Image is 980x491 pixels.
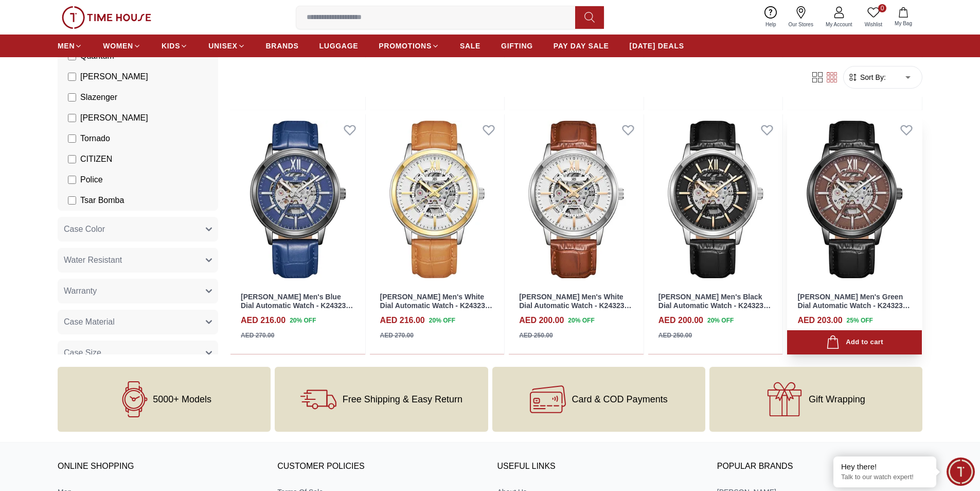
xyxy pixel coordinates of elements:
[241,293,353,318] a: [PERSON_NAME] Men's Blue Dial Automatic Watch - K24323-XLNN
[658,293,771,318] a: [PERSON_NAME] Men's Black Dial Automatic Watch - K24323-SLBBK
[826,335,883,349] div: Add to cart
[58,279,218,303] button: Warranty
[630,37,684,55] a: [DATE] DEALS
[64,285,97,297] span: Warranty
[888,5,918,29] button: My Bag
[787,114,922,284] img: Kenneth Scott Men's Green Dial Automatic Watch - K24323-BLBH
[80,91,117,104] span: Slazenger
[648,114,783,284] img: Kenneth Scott Men's Black Dial Automatic Watch - K24323-SLBBK
[847,316,873,325] span: 25 % OFF
[64,223,105,235] span: Case Color
[380,314,425,327] h4: AED 216.00
[68,176,76,184] input: Police
[80,174,103,186] span: Police
[68,196,76,205] input: Tsar Bomba
[861,21,886,28] span: Wishlist
[58,37,82,55] a: MEN
[58,217,218,242] button: Case Color
[501,37,533,55] a: GIFTING
[379,37,439,55] a: PROMOTIONS
[797,314,842,327] h4: AED 203.00
[319,41,359,51] span: LUGGAGE
[379,41,432,51] span: PROMOTIONS
[68,114,76,122] input: [PERSON_NAME]
[103,41,133,51] span: WOMEN
[80,153,112,165] span: CITIZEN
[266,41,299,51] span: BRANDS
[58,341,218,365] button: Case Size
[658,314,703,327] h4: AED 200.00
[62,6,151,29] img: ...
[241,331,274,340] div: AED 270.00
[343,394,462,404] span: Free Shipping & Easy Return
[80,132,110,145] span: Tornado
[759,4,782,30] a: Help
[501,41,533,51] span: GIFTING
[717,459,922,475] h3: Popular Brands
[554,37,609,55] a: PAY DAY SALE
[429,316,455,325] span: 20 % OFF
[64,254,122,266] span: Water Resistant
[785,21,817,28] span: Our Stores
[162,41,180,51] span: KIDS
[64,347,101,359] span: Case Size
[848,72,886,82] button: Sort By:
[519,314,564,327] h4: AED 200.00
[460,41,480,51] span: SALE
[380,331,414,340] div: AED 270.00
[519,331,553,340] div: AED 250.00
[947,458,975,486] div: Chat Widget
[890,20,916,27] span: My Bag
[797,293,910,318] a: [PERSON_NAME] Men's Green Dial Automatic Watch - K24323-BLBH
[58,310,218,334] button: Case Material
[761,21,780,28] span: Help
[630,41,684,51] span: [DATE] DEALS
[80,112,148,124] span: [PERSON_NAME]
[68,73,76,81] input: [PERSON_NAME]
[208,41,237,51] span: UNISEX
[266,37,299,55] a: BRANDS
[58,459,263,475] h3: ONLINE SHOPPING
[241,314,286,327] h4: AED 216.00
[707,316,734,325] span: 20 % OFF
[572,394,668,404] span: Card & COD Payments
[162,37,188,55] a: KIDS
[230,114,365,284] img: Kenneth Scott Men's Blue Dial Automatic Watch - K24323-XLNN
[58,41,75,51] span: MEN
[277,459,483,475] h3: CUSTOMER POLICIES
[878,4,886,12] span: 0
[68,134,76,143] input: Tornado
[380,293,492,318] a: [PERSON_NAME] Men's White Dial Automatic Watch - K24323-TLFW
[787,330,922,354] button: Add to cart
[460,37,480,55] a: SALE
[64,316,115,328] span: Case Material
[809,394,865,404] span: Gift Wrapping
[58,248,218,273] button: Water Resistant
[554,41,609,51] span: PAY DAY SALE
[519,293,631,318] a: [PERSON_NAME] Men's White Dial Automatic Watch - K24323-SLDWK
[153,394,211,404] span: 5000+ Models
[319,37,359,55] a: LUGGAGE
[782,4,819,30] a: Our Stores
[208,37,245,55] a: UNISEX
[841,462,929,472] div: Hey there!
[68,93,76,101] input: Slazenger
[103,37,141,55] a: WOMEN
[568,316,594,325] span: 20 % OFF
[822,21,857,28] span: My Account
[858,72,886,82] span: Sort By:
[841,473,929,482] p: Talk to our watch expert!
[370,114,505,284] img: Kenneth Scott Men's White Dial Automatic Watch - K24323-TLFW
[509,114,644,284] img: Kenneth Scott Men's White Dial Automatic Watch - K24323-SLDWK
[497,459,703,475] h3: USEFUL LINKS
[80,71,148,83] span: [PERSON_NAME]
[290,316,316,325] span: 20 % OFF
[80,194,124,207] span: Tsar Bomba
[658,331,692,340] div: AED 250.00
[68,155,76,163] input: CITIZEN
